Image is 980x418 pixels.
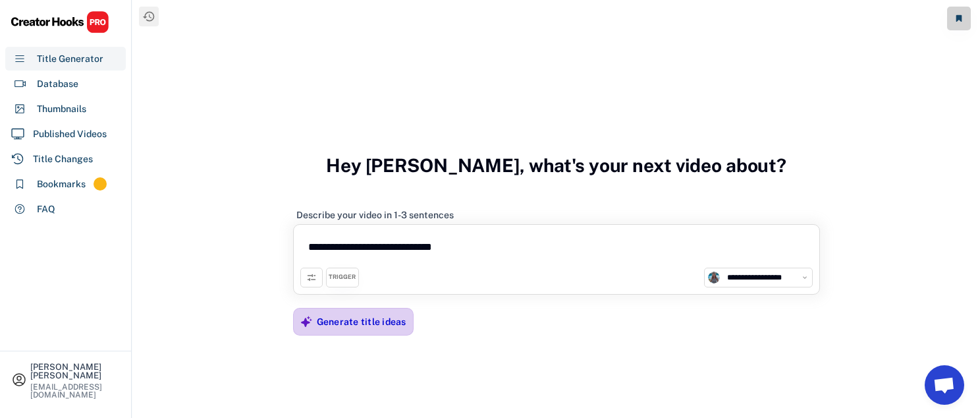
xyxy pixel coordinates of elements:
[326,140,786,191] h3: Hey [PERSON_NAME], what's your next video about?
[37,52,103,66] div: Title Generator
[37,177,86,191] div: Bookmarks
[11,11,109,34] img: CHPRO%20Logo.svg
[37,77,78,91] div: Database
[37,202,55,216] div: FAQ
[296,209,454,221] div: Describe your video in 1-3 sentences
[708,272,720,284] img: unnamed.jpg
[317,316,406,328] div: Generate title ideas
[33,152,93,166] div: Title Changes
[329,273,356,282] div: TRIGGER
[37,102,86,116] div: Thumbnails
[925,365,964,405] a: Open chat
[33,127,107,141] div: Published Videos
[30,383,120,399] div: [EMAIL_ADDRESS][DOMAIN_NAME]
[30,363,120,380] div: [PERSON_NAME] [PERSON_NAME]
